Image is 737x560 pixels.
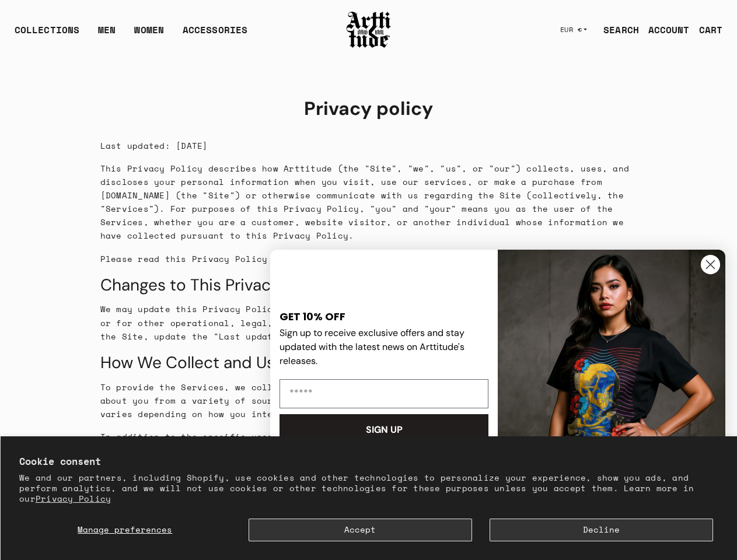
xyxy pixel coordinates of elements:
input: Email [280,379,488,408]
span: Sign up to receive exclusive offers and stay updated with the latest news on Arttitude's releases. [280,327,464,367]
h2: How We Collect and Use Your Personal Information [100,352,637,373]
a: SEARCH [594,18,639,41]
span: EUR € [560,25,582,34]
button: Decline [490,519,713,541]
span: GET 10% OFF [280,309,345,324]
button: SIGN UP [280,414,488,446]
p: We may update this Privacy Policy from time to time, including to reflect changes to our practice... [100,302,637,342]
a: MEN [98,23,116,46]
a: Privacy Policy [36,492,111,505]
span: Manage preferences [78,523,172,535]
p: We and our partners, including Shopify, use cookies and other technologies to personalize your ex... [19,473,719,505]
button: Close dialog [700,254,721,275]
button: Manage preferences [19,519,231,541]
div: ACCESSORIES [183,23,247,46]
div: FLYOUT Form [259,238,737,560]
img: 88b40c6e-4fbe-451e-b692-af676383430e.jpeg [498,250,725,548]
a: WOMEN [134,23,164,46]
p: To provide the Services, we collect and have collected over the past 12 months personal informati... [100,380,637,421]
p: Please read this Privacy Policy carefully. [100,252,637,265]
h1: Privacy policy [100,97,637,120]
h2: Changes to This Privacy Policy [100,275,637,296]
ul: Main navigation [5,23,257,46]
div: CART [699,23,722,37]
button: Accept [249,519,472,541]
p: In addition to the specific uses set out below, we may use information we collect about you to co... [100,430,637,484]
p: This Privacy Policy describes how Arttitude (the "Site", "we", "us", or "our") collects, uses, an... [100,162,637,243]
a: ACCOUNT [639,18,690,41]
img: Arttitude [345,10,392,50]
p: Last updated: [DATE] [100,139,637,152]
button: EUR € [553,17,595,43]
a: Open cart [690,18,722,41]
h2: Cookie consent [19,455,719,468]
div: COLLECTIONS [15,23,79,46]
